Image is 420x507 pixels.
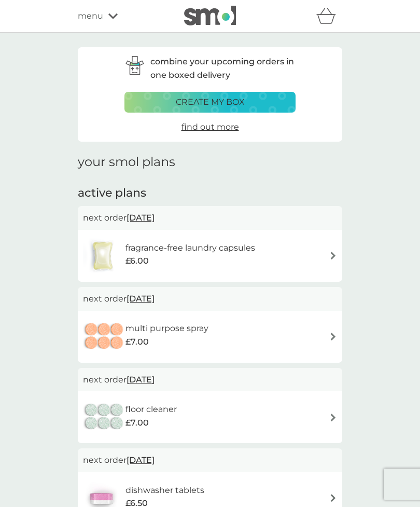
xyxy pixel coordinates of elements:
[127,450,155,470] span: [DATE]
[181,120,239,134] a: find out more
[125,241,255,255] h6: fragrance-free laundry capsules
[329,252,337,259] img: arrow right
[125,416,149,430] span: £7.00
[127,369,155,390] span: [DATE]
[78,185,342,201] h2: active plans
[83,238,122,274] img: fragrance-free laundry capsules
[83,211,337,225] p: next order
[124,92,296,113] button: create my box
[150,55,296,81] p: combine your upcoming orders in one boxed delivery
[316,6,342,26] div: basket
[125,403,177,416] h6: floor cleaner
[83,454,337,467] p: next order
[78,9,103,23] span: menu
[184,6,236,25] img: smol
[125,484,204,497] h6: dishwasher tablets
[83,319,125,355] img: multi purpose spray
[329,333,337,340] img: arrow right
[329,414,337,421] img: arrow right
[83,399,125,435] img: floor cleaner
[78,155,342,170] h1: your smol plans
[127,208,155,228] span: [DATE]
[125,322,208,335] h6: multi purpose spray
[125,335,149,349] span: £7.00
[83,373,337,387] p: next order
[329,494,337,502] img: arrow right
[83,292,337,306] p: next order
[125,254,149,268] span: £6.00
[127,289,155,309] span: [DATE]
[176,95,245,109] p: create my box
[181,122,239,132] span: find out more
